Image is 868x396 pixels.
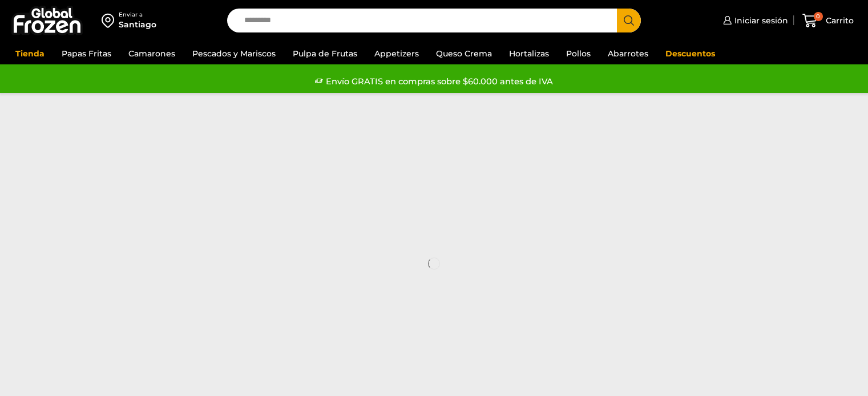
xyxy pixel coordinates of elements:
[720,9,788,32] a: Iniciar sesión
[823,15,854,26] span: Carrito
[617,9,641,32] button: Search button
[800,7,857,34] a: 0 Carrito
[560,43,596,64] a: Pollos
[732,15,788,26] span: Iniciar sesión
[10,43,50,64] a: Tienda
[602,43,654,64] a: Abarrotes
[814,12,823,21] span: 0
[119,11,156,19] div: Enviar a
[56,43,117,64] a: Papas Fritas
[187,43,281,64] a: Pescados y Mariscos
[660,43,721,64] a: Descuentos
[102,11,119,30] img: address-field-icon.svg
[119,19,156,30] div: Santiago
[369,43,425,64] a: Appetizers
[430,43,498,64] a: Queso Crema
[123,43,181,64] a: Camarones
[503,43,555,64] a: Hortalizas
[287,43,363,64] a: Pulpa de Frutas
